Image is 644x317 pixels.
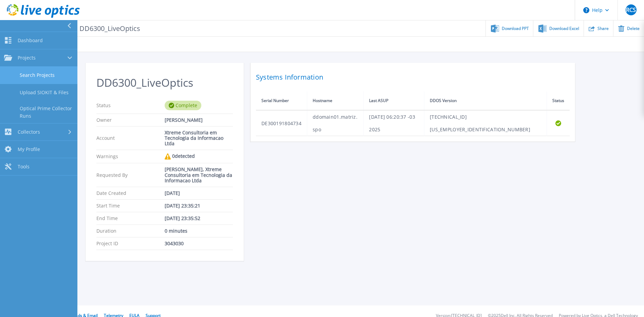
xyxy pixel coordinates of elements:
[18,37,43,44] span: Dashboard
[96,130,165,146] p: Account
[18,164,30,170] span: Tools
[165,167,233,183] div: [PERSON_NAME], Xtreme Consultoria em Tecnologia da Informacao Ltda
[96,167,165,183] p: Requested By
[165,203,233,208] div: [DATE] 23:35:21
[307,91,364,110] th: Hostname
[33,24,141,32] p: Data Domain
[96,101,165,110] p: Status
[96,190,165,196] p: Date Created
[626,7,636,13] span: RCS
[547,91,570,110] th: Status
[96,216,165,221] p: End Time
[256,91,307,110] th: Serial Number
[96,117,165,123] p: Owner
[165,130,233,146] div: Xtreme Consultoria em Tecnologia da Informacao Ltda
[96,153,165,160] p: Warnings
[96,203,165,208] p: Start Time
[165,153,233,160] div: 0 detected
[96,77,233,89] h2: DD6300_LiveOptics
[18,146,40,152] span: My Profile
[502,27,529,31] span: Download PPT
[165,101,201,110] div: Complete
[96,228,165,234] p: Duration
[424,110,547,136] td: [TECHNICAL_ID][US_EMPLOYER_IDENTIFICATION_NUMBER]
[165,241,233,246] div: 3043030
[96,241,165,246] p: Project ID
[18,55,36,61] span: Projects
[364,91,424,110] th: Last ASUP
[165,228,233,234] div: 0 minutes
[75,24,141,32] span: DD6300_LiveOptics
[597,27,609,31] span: Share
[424,91,547,110] th: DDOS Version
[18,129,40,135] span: Collectors
[256,71,570,83] h2: Systems Information
[364,110,424,136] td: [DATE] 06:20:37 -03 2025
[256,110,307,136] td: DE300191804734
[307,110,364,136] td: ddomain01.matriz.spo
[165,117,233,123] div: [PERSON_NAME]
[165,216,233,221] div: [DATE] 23:35:52
[627,27,640,31] span: Delete
[549,27,579,31] span: Download Excel
[165,190,233,196] div: [DATE]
